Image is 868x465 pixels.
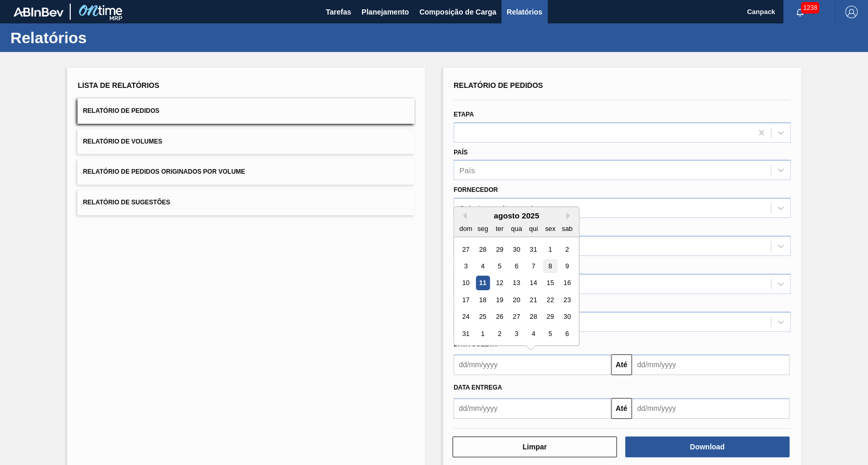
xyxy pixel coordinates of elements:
[77,98,414,124] button: Relatório de Pedidos
[509,242,523,256] div: Choose quarta-feira, 30 de julho de 2025
[77,81,159,89] span: Lista de Relatórios
[509,310,523,324] div: Choose quarta-feira, 27 de agosto de 2025
[625,436,789,457] button: Download
[83,199,170,206] span: Relatório de Sugestões
[326,6,351,18] span: Tarefas
[454,186,498,193] label: Fornecedor
[509,222,523,236] div: qua
[560,310,574,324] div: Choose sábado, 30 de agosto de 2025
[543,222,557,236] div: sex
[560,242,574,256] div: Choose sábado, 2 de agosto de 2025
[526,259,540,273] div: Choose quinta-feira, 7 de agosto de 2025
[459,327,473,341] div: Choose domingo, 31 de agosto de 2025
[611,398,632,419] button: Até
[459,212,467,219] button: Previous Month
[419,6,496,18] span: Composição de Carga
[459,222,473,236] div: dom
[526,276,540,290] div: Choose quinta-feira, 14 de agosto de 2025
[632,354,789,375] input: dd/mm/yyyy
[361,6,409,18] span: Planejamento
[509,327,523,341] div: Choose quarta-feira, 3 de setembro de 2025
[459,242,473,256] div: Choose domingo, 27 de julho de 2025
[454,81,543,89] span: Relatório de Pedidos
[493,276,507,290] div: Choose terça-feira, 12 de agosto de 2025
[526,310,540,324] div: Choose quinta-feira, 28 de agosto de 2025
[476,259,490,273] div: Choose segunda-feira, 4 de agosto de 2025
[845,6,858,18] img: Logout
[83,138,162,145] span: Relatório de Volumes
[77,129,414,154] button: Relatório de Volumes
[476,222,490,236] div: seg
[459,310,473,324] div: Choose domingo, 24 de agosto de 2025
[493,242,507,256] div: Choose terça-feira, 29 de julho de 2025
[560,327,574,341] div: Choose sábado, 6 de setembro de 2025
[560,259,574,273] div: Choose sábado, 9 de agosto de 2025
[459,166,475,175] div: País
[493,222,507,236] div: ter
[476,293,490,307] div: Choose segunda-feira, 18 de agosto de 2025
[566,212,574,219] button: Next Month
[459,293,473,307] div: Choose domingo, 17 de agosto de 2025
[77,190,414,215] button: Relatório de Sugestões
[493,293,507,307] div: Choose terça-feira, 19 de agosto de 2025
[801,2,819,14] span: 1238
[454,398,611,419] input: dd/mm/yyyy
[10,32,195,44] h1: Relatórios
[543,276,557,290] div: Choose sexta-feira, 15 de agosto de 2025
[526,222,540,236] div: qui
[560,293,574,307] div: Choose sábado, 23 de agosto de 2025
[452,436,617,457] button: Limpar
[14,7,63,17] img: TNhmsLtSVTkK8tSr43FrP2fwEKptu5GPRR3wAAAABJRU5ErkJggg==
[77,159,414,185] button: Relatório de Pedidos Originados por Volume
[493,310,507,324] div: Choose terça-feira, 26 de agosto de 2025
[526,327,540,341] div: Choose quinta-feira, 4 de setembro de 2025
[454,111,474,118] label: Etapa
[459,204,539,213] div: Selecione o fornecedor
[611,354,632,375] button: Até
[83,168,245,175] span: Relatório de Pedidos Originados por Volume
[459,259,473,273] div: Choose domingo, 3 de agosto de 2025
[454,211,579,220] div: agosto 2025
[509,293,523,307] div: Choose quarta-feira, 20 de agosto de 2025
[543,327,557,341] div: Choose sexta-feira, 5 de setembro de 2025
[454,149,468,156] label: País
[783,5,817,19] button: Notificações
[526,242,540,256] div: Choose quinta-feira, 31 de julho de 2025
[543,293,557,307] div: Choose sexta-feira, 22 de agosto de 2025
[560,276,574,290] div: Choose sábado, 16 de agosto de 2025
[509,259,523,273] div: Choose quarta-feira, 6 de agosto de 2025
[476,242,490,256] div: Choose segunda-feira, 28 de julho de 2025
[543,259,557,273] div: Choose sexta-feira, 8 de agosto de 2025
[476,327,490,341] div: Choose segunda-feira, 1 de setembro de 2025
[543,242,557,256] div: Choose sexta-feira, 1 de agosto de 2025
[459,276,473,290] div: Choose domingo, 10 de agosto de 2025
[509,276,523,290] div: Choose quarta-feira, 13 de agosto de 2025
[493,327,507,341] div: Choose terça-feira, 2 de setembro de 2025
[493,259,507,273] div: Choose terça-feira, 5 de agosto de 2025
[476,276,490,290] div: Choose segunda-feira, 11 de agosto de 2025
[457,241,575,342] div: month 2025-08
[507,6,542,18] span: Relatórios
[454,354,611,375] input: dd/mm/yyyy
[454,384,502,391] span: Data entrega
[543,310,557,324] div: Choose sexta-feira, 29 de agosto de 2025
[560,222,574,236] div: sab
[476,310,490,324] div: Choose segunda-feira, 25 de agosto de 2025
[632,398,789,419] input: dd/mm/yyyy
[526,293,540,307] div: Choose quinta-feira, 21 de agosto de 2025
[83,107,159,114] span: Relatório de Pedidos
